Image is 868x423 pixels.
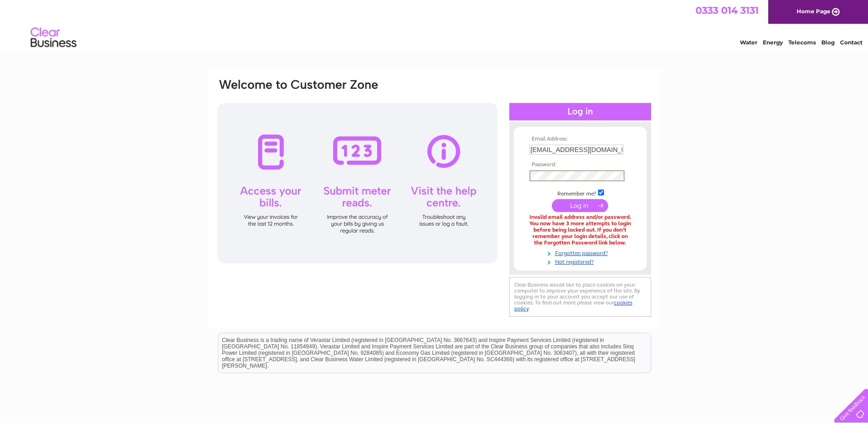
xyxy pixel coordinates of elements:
[695,5,759,16] a: 0333 014 3131
[529,214,631,246] div: Invalid email address and/or password. You now have 3 more attempts to login before being locked ...
[840,39,863,46] a: Contact
[788,39,816,46] a: Telecoms
[514,299,632,312] a: cookies policy
[763,39,783,46] a: Energy
[527,136,633,142] th: Email Address:
[740,39,757,46] a: Water
[529,248,633,257] a: Forgotten password?
[218,5,651,44] div: Clear Business is a trading name of Verastar Limited (registered in [GEOGRAPHIC_DATA] No. 3667643...
[527,162,633,168] th: Password:
[529,257,633,266] a: Not registered?
[527,188,633,197] td: Remember me?
[30,24,77,52] img: logo.png
[821,39,835,46] a: Blog
[509,277,651,317] div: Clear Business would like to place cookies on your computer to improve your experience of the sit...
[552,199,608,212] input: Submit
